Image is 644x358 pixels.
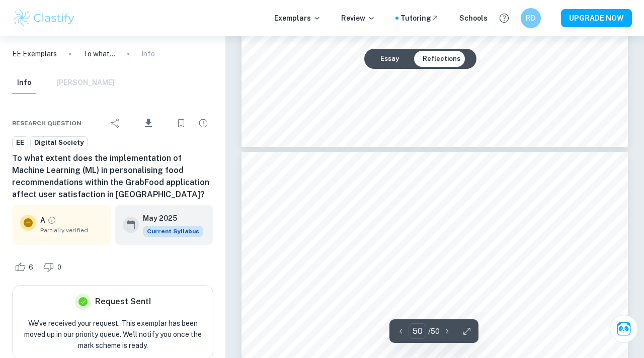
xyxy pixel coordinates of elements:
[12,48,57,59] a: EE Exemplars
[193,113,213,133] div: Report issue
[95,296,151,308] h6: Request Sent!
[525,13,537,24] h6: RD
[143,226,203,237] div: This exemplar is based on the current syllabus. Feel free to refer to it for inspiration/ideas wh...
[561,9,632,27] button: UPGRADE NOW
[31,138,87,148] span: Digital Society
[21,318,205,351] p: We've received your request. This exemplar has been moved up in our priority queue. We'll notify ...
[23,262,39,273] span: 6
[12,136,28,149] a: EE
[12,119,82,128] span: Research question
[610,315,638,343] button: Ask Clai
[372,51,407,67] button: Essay
[83,48,115,59] p: To what extent does the implementation of Machine Learning (ML) in personalising food recommendat...
[171,113,191,133] div: Bookmark
[496,10,513,27] button: Help and Feedback
[12,72,36,94] button: Info
[30,136,88,149] a: Digital Society
[127,110,169,136] div: Download
[459,13,488,24] a: Schools
[13,138,28,148] span: EE
[400,13,439,24] a: Tutoring
[47,216,56,225] a: Grade partially verified
[143,226,203,237] span: Current Syllabus
[12,152,213,201] h6: To what extent does the implementation of Machine Learning (ML) in personalising food recommendat...
[274,13,321,24] p: Exemplars
[521,8,541,28] button: RD
[141,48,155,59] p: Info
[40,226,103,235] span: Partially verified
[12,259,39,275] div: Like
[12,8,76,28] img: Clastify logo
[105,113,125,133] div: Share
[428,326,440,337] p: / 50
[40,215,45,226] p: A
[52,262,67,273] span: 0
[143,213,195,224] h6: May 2025
[41,259,67,275] div: Dislike
[341,13,375,24] p: Review
[415,51,468,67] button: Reflections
